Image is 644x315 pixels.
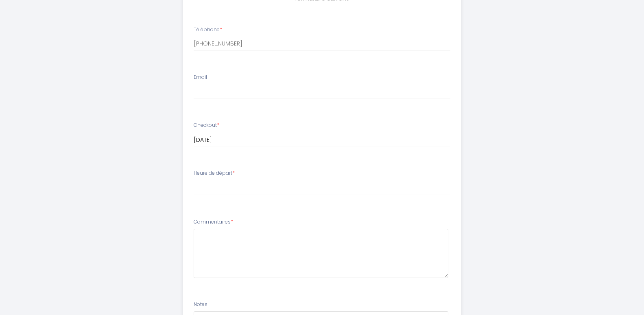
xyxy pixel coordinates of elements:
label: Notes [194,301,207,308]
label: Commentaires [194,218,233,226]
label: Téléphone [194,26,222,34]
label: Heure de départ [194,169,235,177]
label: Checkout [194,122,219,129]
label: Email [194,74,207,81]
